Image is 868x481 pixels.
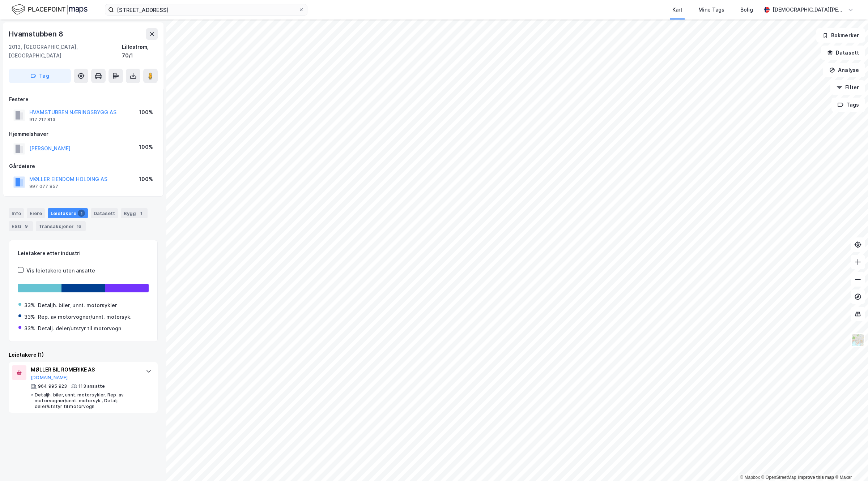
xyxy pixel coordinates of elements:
[761,475,796,480] a: OpenStreetMap
[31,365,139,374] div: MØLLER BIL ROMERIKE AS
[139,143,153,151] div: 100%
[91,208,118,218] div: Datasett
[740,5,753,14] div: Bolig
[137,210,145,217] div: 1
[38,324,121,333] div: Detalj. deler/utstyr til motorvogn
[698,5,724,14] div: Mine Tags
[9,221,33,231] div: ESG
[75,223,83,230] div: 16
[816,28,865,43] button: Bokmerker
[831,98,865,112] button: Tags
[24,301,35,310] div: 33%
[740,475,760,480] a: Mapbox
[29,117,55,123] div: 917 212 813
[38,383,67,389] div: 964 995 923
[9,95,157,104] div: Festere
[832,446,868,481] iframe: Chat Widget
[773,5,845,14] div: [DEMOGRAPHIC_DATA][PERSON_NAME]
[35,392,139,409] div: Detaljh. biler, unnt. motorsykler, Rep. av motorvogner/unnt. motorsyk., Detalj. deler/utstyr til ...
[672,5,682,14] div: Kart
[9,208,24,218] div: Info
[23,223,30,230] div: 9
[823,63,865,77] button: Analyse
[24,313,35,321] div: 33%
[24,324,35,333] div: 33%
[821,46,865,60] button: Datasett
[122,43,158,60] div: Lillestrøm, 70/1
[38,301,117,310] div: Detaljh. biler, unnt. motorsykler
[27,208,45,218] div: Eiere
[9,43,122,60] div: 2013, [GEOGRAPHIC_DATA], [GEOGRAPHIC_DATA]
[36,221,86,231] div: Transaksjoner
[9,130,157,138] div: Hjemmelshaver
[38,313,132,321] div: Rep. av motorvogner/unnt. motorsyk.
[139,108,153,117] div: 100%
[121,208,148,218] div: Bygg
[18,249,149,258] div: Leietakere etter industri
[798,475,834,480] a: Improve this map
[114,4,298,15] input: Søk på adresse, matrikkel, gårdeiere, leietakere eller personer
[78,383,105,389] div: 113 ansatte
[12,3,88,16] img: logo.f888ab2527a4732fd821a326f86c7f29.svg
[830,80,865,95] button: Filter
[9,351,158,359] div: Leietakere (1)
[9,69,71,83] button: Tag
[851,333,865,347] img: Z
[31,375,68,381] button: [DOMAIN_NAME]
[9,28,64,40] div: Hvamstubben 8
[48,208,88,218] div: Leietakere
[139,175,153,184] div: 100%
[78,210,85,217] div: 1
[26,266,95,275] div: Vis leietakere uten ansatte
[29,184,58,189] div: 997 077 857
[9,162,157,171] div: Gårdeiere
